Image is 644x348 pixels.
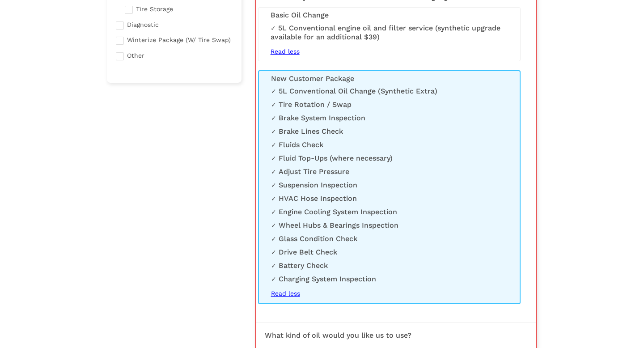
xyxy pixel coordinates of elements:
h3: New Customer Package [271,75,508,83]
li: Wheel Hubs & Bearings Inspection [271,221,508,230]
li: Brake Lines Check [271,127,508,136]
li: Tire Rotation / Swap [271,100,508,109]
span: Read less [271,48,300,55]
li: 5L Conventional engine oil and filter service (synthetic upgrade available for an additional $39) [271,24,508,42]
li: Adjust Tire Pressure [271,167,508,176]
span: Read less [271,290,300,297]
li: Battery Check [271,261,508,270]
li: Drive Belt Check [271,248,508,257]
li: Fluids Check [271,140,508,149]
h3: Basic Oil Change [271,11,508,19]
li: Glass Condition Check [271,234,508,243]
li: Suspension Inspection [271,181,508,190]
li: HVAC Hose Inspection [271,194,508,203]
li: 5L Conventional Oil Change (Synthetic Extra) [271,87,508,96]
li: Fluid Top-Ups (where necessary) [271,154,508,163]
li: Charging System Inspection [271,275,508,284]
li: Engine Cooling System Inspection [271,208,508,216]
li: Brake System Inspection [271,114,508,123]
h3: What kind of oil would you like us to use? [265,331,527,340]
